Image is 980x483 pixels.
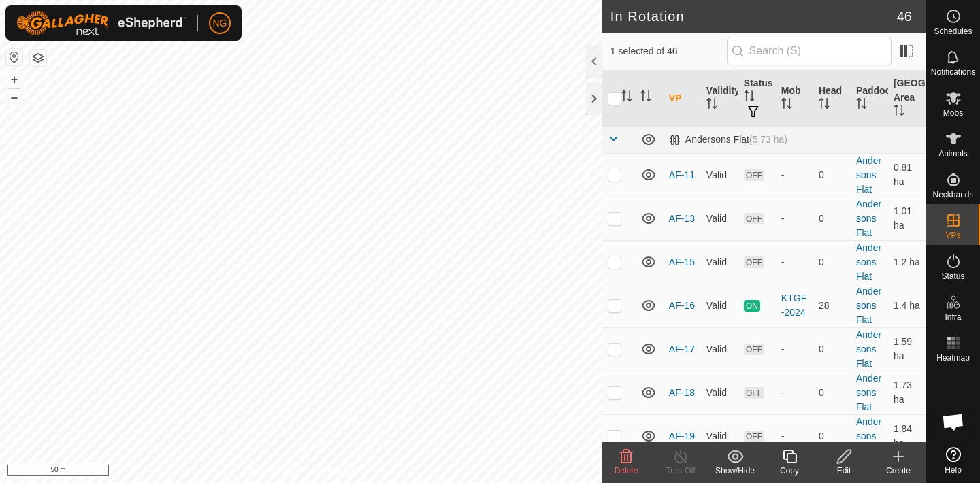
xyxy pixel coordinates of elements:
td: 0 [813,327,851,371]
a: AF-13 [669,213,695,224]
td: Valid [701,240,738,284]
div: Andersons Flat [669,134,787,146]
th: Status [738,71,776,127]
th: Paddock [851,71,888,127]
button: Reset Map [6,49,22,65]
td: 0 [813,240,851,284]
span: Schedules [934,27,972,35]
th: Mob [776,71,813,127]
p-sorticon: Activate to sort [744,93,755,103]
input: Search (S) [727,37,892,65]
div: Show/Hide [708,465,762,477]
button: Map Layers [30,50,46,66]
td: 0 [813,197,851,240]
td: 1.59 ha [888,327,926,371]
a: AF-16 [669,300,695,311]
img: Gallagher Logo [16,11,186,35]
td: 1.2 ha [888,240,926,284]
h2: In Rotation [610,8,897,24]
button: + [6,71,22,88]
div: Open chat [933,401,974,442]
span: Infra [945,313,961,321]
p-sorticon: Activate to sort [621,93,632,103]
a: Contact Us [314,465,355,478]
div: - [781,212,808,226]
p-sorticon: Activate to sort [640,93,651,103]
a: AF-11 [669,169,695,180]
span: Delete [615,466,638,476]
span: Neckbands [932,190,973,199]
a: Andersons Flat [856,155,881,195]
div: Turn Off [653,465,708,477]
td: Valid [701,197,738,240]
a: Andersons Flat [856,242,881,282]
span: OFF [744,213,764,224]
p-sorticon: Activate to sort [819,100,830,111]
button: – [6,89,22,105]
div: - [781,342,808,356]
a: AF-15 [669,256,695,267]
p-sorticon: Activate to sort [706,100,717,111]
div: - [781,168,808,182]
div: KTGF-2024 [781,291,808,320]
span: Animals [938,150,968,158]
td: Valid [701,371,738,414]
td: Valid [701,284,738,327]
div: - [781,429,808,444]
span: OFF [744,431,764,442]
span: OFF [744,387,764,399]
p-sorticon: Activate to sort [856,100,867,111]
td: 0 [813,371,851,414]
a: AF-18 [669,387,695,398]
div: Copy [762,465,817,477]
span: Help [945,466,962,474]
td: Valid [701,327,738,371]
td: 1.73 ha [888,371,926,414]
span: Notifications [931,68,975,76]
span: 46 [897,6,912,27]
th: [GEOGRAPHIC_DATA] Area [888,71,926,127]
span: 1 selected of 46 [610,44,727,59]
td: Valid [701,414,738,458]
td: 0.81 ha [888,153,926,197]
div: - [781,255,808,269]
th: VP [664,71,701,127]
a: Andersons Flat [856,286,881,325]
td: 1.4 ha [888,284,926,327]
td: 0 [813,414,851,458]
th: Validity [701,71,738,127]
a: AF-19 [669,431,695,442]
td: 1.01 ha [888,197,926,240]
span: Mobs [943,109,963,117]
th: Head [813,71,851,127]
a: Andersons Flat [856,329,881,369]
div: Create [871,465,926,477]
a: AF-17 [669,344,695,354]
p-sorticon: Activate to sort [894,107,904,118]
span: VPs [945,231,960,239]
a: Privacy Policy [247,465,298,478]
td: 1.84 ha [888,414,926,458]
span: Heatmap [936,354,970,362]
a: Andersons Flat [856,199,881,238]
span: (5.73 ha) [749,134,787,145]
span: NG [213,16,227,31]
span: OFF [744,344,764,355]
td: 0 [813,153,851,197]
a: Help [926,442,980,480]
a: Andersons Flat [856,373,881,412]
a: Andersons Flat [856,416,881,456]
p-sorticon: Activate to sort [781,100,792,111]
div: Edit [817,465,871,477]
td: 28 [813,284,851,327]
span: ON [744,300,760,312]
span: OFF [744,256,764,268]
span: OFF [744,169,764,181]
div: - [781,386,808,400]
td: Valid [701,153,738,197]
span: Status [941,272,964,280]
